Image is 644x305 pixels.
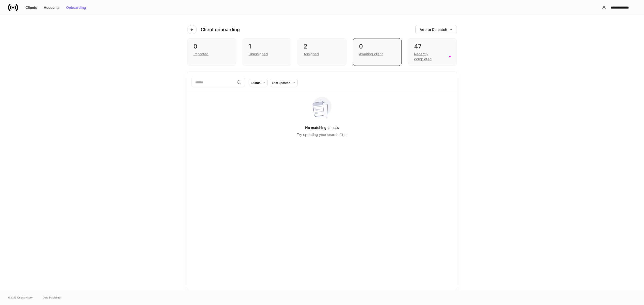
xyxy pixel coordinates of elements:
div: 0 [193,42,230,50]
div: 1Unassigned [242,38,291,66]
div: Add to Dispatch [420,28,453,31]
div: 47Recently completed [408,38,457,66]
div: 2 [304,42,340,50]
div: 0Imported [187,38,236,66]
a: Data Disclaimer [43,295,61,299]
button: Last updated [270,79,298,87]
div: Recently completed [414,52,446,62]
div: 0 [359,42,395,50]
h5: No matching clients [305,123,339,132]
div: Last updated [272,80,290,85]
button: Accounts [41,4,63,12]
div: 47 [414,42,451,50]
div: 0Awaiting client [353,38,402,66]
span: © 2025 OneAdvisory [8,295,33,299]
div: Accounts [44,6,60,9]
div: 1 [249,42,285,50]
p: Try updating your search filter. [297,132,347,137]
div: Status [251,80,260,85]
div: Awaiting client [359,52,383,57]
div: Imported [193,52,209,57]
button: Onboarding [63,4,89,12]
h4: Client onboarding [201,27,240,33]
button: Add to Dispatch [415,25,457,34]
div: Clients [25,6,37,9]
div: Unassigned [249,52,268,57]
div: Onboarding [66,6,86,9]
button: Status [249,79,268,87]
div: Assigned [304,52,319,57]
button: Clients [22,4,41,12]
div: 2Assigned [297,38,346,66]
